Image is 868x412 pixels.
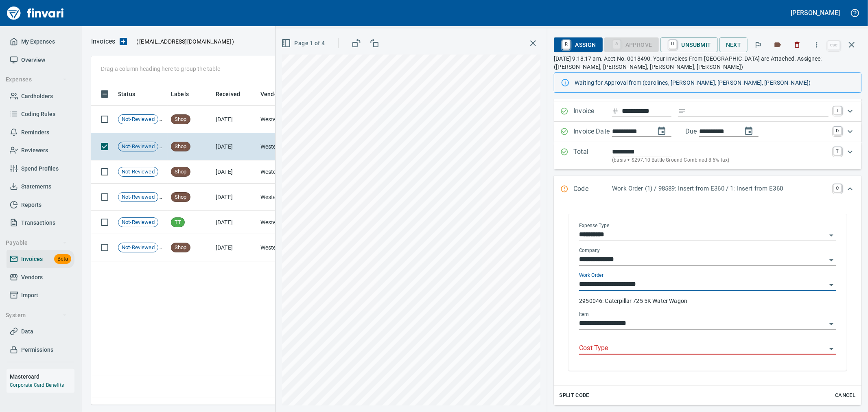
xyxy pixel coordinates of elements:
span: Cancel [834,391,856,400]
p: Work Order (1) / 98589: Insert from E360 / 1: Insert from E360 [612,184,829,193]
span: Shop [171,244,190,252]
span: Unsubmit [667,38,711,52]
a: Finvari [5,3,66,23]
a: U [669,40,677,49]
td: Western States Equipment Co. (1-11113) [257,133,339,160]
span: Not-Reviewed [118,193,158,201]
p: [DATE] 9:18:17 am. Acct No. 0018490: Your Invoices From [GEOGRAPHIC_DATA] are Attached. Assignee:... [554,55,861,71]
span: Next [726,40,741,50]
span: Coding Rules [21,109,55,119]
a: My Expenses [7,33,74,51]
p: Due [685,127,724,136]
td: Western States Equipment Co. (1-11113) [257,106,339,133]
a: Coding Rules [7,105,74,123]
a: InvoicesBeta [7,250,74,268]
button: Labels [769,36,787,54]
span: Reports [21,200,42,210]
button: Flag [749,36,767,54]
span: Received [216,89,251,99]
a: T [833,147,842,155]
div: Expand [554,203,861,405]
button: Open [826,318,837,330]
span: Labels [171,89,189,99]
div: Expand [554,101,861,122]
span: Assign [560,38,596,52]
span: Page 1 of 4 [283,38,325,48]
span: System [6,310,67,320]
td: [DATE] [212,211,257,234]
p: Code [573,184,612,195]
span: Import [21,290,38,300]
td: Western States Equipment Co. (1-11113) [257,234,339,261]
a: D [833,127,842,135]
span: Permissions [21,345,53,355]
label: Expense Type [579,224,609,228]
span: Transactions [21,218,55,228]
div: Expand [554,122,861,142]
span: Overview [21,55,45,65]
td: [DATE] [212,133,257,160]
span: Vendors [21,272,43,283]
a: Cardholders [7,87,74,105]
a: Overview [7,51,74,69]
button: Discard [788,36,806,54]
span: Shop [171,168,190,176]
span: My Expenses [21,37,55,47]
span: Labels [171,89,199,99]
button: Open [826,254,837,266]
span: Status [118,89,146,99]
a: Transactions [7,214,74,232]
td: Western States Equipment Co. (1-11113) [257,160,339,184]
button: Open [826,230,837,241]
span: TT [171,219,184,226]
h6: Mastercard [10,372,74,381]
svg: Invoice number [612,106,619,116]
span: Not-Reviewed [118,219,158,226]
a: Statements [7,178,74,196]
button: UUnsubmit [660,37,718,52]
span: Pages Split [158,143,172,149]
a: esc [828,41,840,50]
span: Close invoice [826,35,861,55]
button: Split Code [557,389,591,402]
nav: breadcrumb [91,37,115,46]
span: Not-Reviewed [118,116,158,123]
svg: Invoice description [678,107,686,115]
span: Vendor / From [260,89,308,99]
span: Reminders [21,127,49,138]
button: [PERSON_NAME] [789,7,842,19]
button: change date [652,121,671,141]
span: Expenses [6,75,67,85]
a: Data [7,322,74,341]
button: Next [719,37,748,53]
button: Open [826,279,837,291]
a: Spend Profiles [7,160,74,178]
a: C [833,184,842,192]
button: Upload an Invoice [115,37,131,46]
p: Drag a column heading here to group the table [101,65,220,73]
div: Expand [554,142,861,169]
p: Invoice Date [573,127,612,137]
p: Invoice [573,106,612,117]
span: Data [21,327,33,337]
button: change due date [739,121,759,141]
td: Western States Equipment Co. (1-11113) [257,184,339,211]
a: I [833,106,842,114]
button: RAssign [554,37,602,52]
span: [EMAIL_ADDRESS][DOMAIN_NAME] [138,37,232,46]
td: [DATE] [212,106,257,133]
span: Received [216,89,240,99]
span: Vendor / From [260,89,298,99]
p: 2950046: Caterpillar 725 5K Water Wagon [579,297,836,305]
button: Cancel [832,389,858,402]
a: R [562,40,570,49]
td: [DATE] [212,184,257,211]
span: Status [118,89,135,99]
button: Page 1 of 4 [280,36,328,51]
span: Shop [171,143,190,151]
a: Vendors [7,268,74,287]
label: Work Order [579,273,603,278]
a: Reminders [7,123,74,142]
span: Pages Split [158,244,172,250]
span: Split Code [559,391,589,400]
